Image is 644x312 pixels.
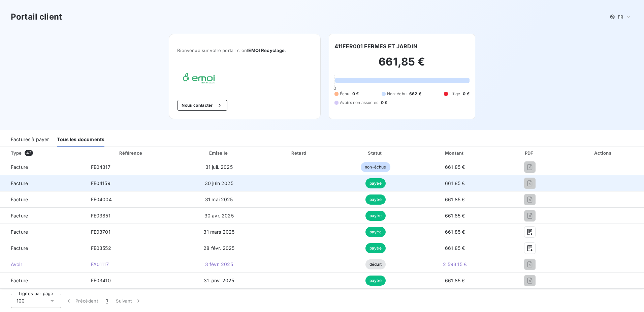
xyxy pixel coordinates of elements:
[5,277,80,284] span: Facture
[106,297,108,304] span: 1
[248,48,285,53] span: EMOI Recyclage
[333,85,336,91] span: 0
[203,245,234,251] span: 28 févr. 2025
[352,91,359,97] span: 0 €
[177,48,312,53] span: Bienvenue sur votre portail client .
[205,180,233,186] span: 30 juin 2025
[57,132,104,147] div: Tous les documents
[177,69,220,89] img: Company logo
[205,197,233,202] span: 31 mai 2025
[334,42,417,50] h6: 411FER001 FERMES ET JARDIN
[5,212,80,219] span: Facture
[102,294,112,308] button: 1
[365,194,386,205] span: payée
[179,150,260,156] div: Émise le
[17,297,25,304] span: 100
[91,261,109,267] span: FA01117
[5,196,80,203] span: Facture
[91,180,110,186] span: FE04159
[5,245,80,252] span: Facture
[91,229,110,235] span: FE03701
[340,100,378,106] span: Avoirs non associés
[5,229,80,235] span: Facture
[7,150,84,156] div: Type
[365,276,386,286] span: payée
[91,245,111,251] span: FE03552
[445,213,465,218] span: 661,85 €
[564,150,643,156] div: Actions
[365,227,386,237] span: payée
[262,150,337,156] div: Retard
[11,11,62,23] h3: Portail client
[91,197,112,202] span: FE04004
[498,150,561,156] div: PDF
[339,150,412,156] div: Statut
[445,197,465,202] span: 661,85 €
[11,132,49,147] div: Factures à payer
[365,243,386,253] span: payée
[445,278,465,283] span: 661,85 €
[365,259,386,269] span: déduit
[119,150,142,156] div: Référence
[445,180,465,186] span: 661,85 €
[91,278,111,283] span: FE03410
[449,91,460,97] span: Litige
[205,261,233,267] span: 3 févr. 2025
[445,229,465,235] span: 661,85 €
[61,294,102,308] button: Précédent
[463,91,469,97] span: 0 €
[340,91,350,97] span: Échu
[334,55,470,75] h2: 661,85 €
[365,211,386,221] span: payée
[25,150,33,156] span: 42
[205,164,233,170] span: 31 juil. 2025
[5,261,80,268] span: Avoir
[445,245,465,251] span: 661,85 €
[177,100,227,111] button: Nous contacter
[387,91,407,97] span: Non-échu
[618,14,623,20] span: FR
[5,180,80,187] span: Facture
[112,294,146,308] button: Suivant
[91,164,110,170] span: FE04317
[381,100,387,106] span: 0 €
[414,150,495,156] div: Montant
[443,261,467,267] span: 2 593,15 €
[204,213,234,218] span: 30 avr. 2025
[445,164,465,170] span: 661,85 €
[361,162,390,172] span: non-échue
[204,278,234,283] span: 31 janv. 2025
[203,229,234,235] span: 31 mars 2025
[5,164,80,171] span: Facture
[365,178,386,188] span: payée
[409,91,421,97] span: 662 €
[91,213,110,218] span: FE03851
